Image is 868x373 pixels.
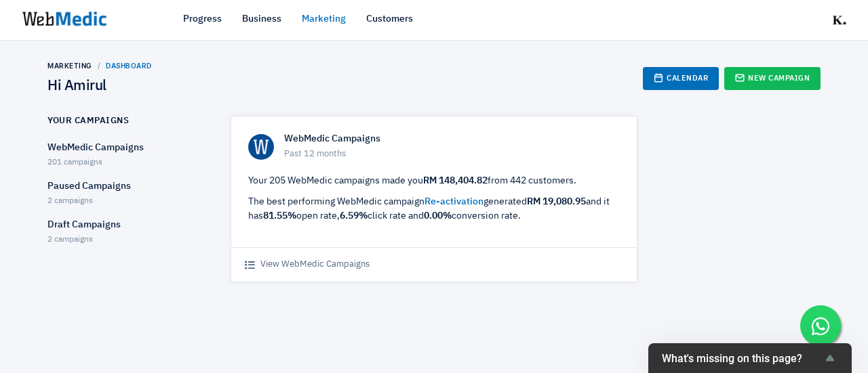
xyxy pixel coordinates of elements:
[527,197,586,206] strong: RM 19,080.95
[248,195,620,223] p: The best performing WebMedic campaign generated and it has open rate, click rate and conversion r...
[662,350,838,366] button: Show survey - What's missing on this page?
[340,211,368,221] strong: 6.59%
[47,61,92,71] li: Marketing
[47,116,129,127] h6: Your Campaigns
[242,12,281,26] a: Business
[284,133,620,146] h6: WebMedic Campaigns
[248,174,620,188] p: Your 205 WebMedic campaigns made you from 442 customers.
[47,218,207,232] p: Draft Campaigns
[724,67,821,90] a: New Campaign
[263,211,296,221] strong: 81.55%
[47,158,102,167] span: 201 campaigns
[47,197,93,205] span: 2 campaigns
[183,12,222,26] a: Progress
[366,12,413,26] a: Customers
[47,78,152,95] h4: Hi Amirul
[424,211,452,221] strong: 0.00%
[302,12,346,26] a: Marketing
[425,197,484,206] a: Re-activation
[245,258,370,271] a: View WebMedic Campaigns
[284,148,620,161] span: Past 12 months
[92,61,152,71] li: Dashboard
[662,352,822,365] span: What's missing on this page?
[47,141,207,155] p: WebMedic Campaigns
[47,179,207,194] p: Paused Campaigns
[423,176,488,185] strong: RM 148,404.82
[643,67,719,90] a: Calendar
[47,61,152,71] nav: breadcrumb
[47,236,93,244] span: 2 campaigns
